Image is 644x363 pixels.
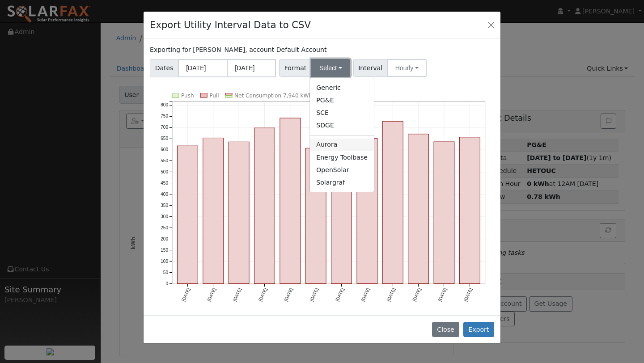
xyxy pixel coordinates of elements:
text: 50 [163,270,169,275]
button: Close [485,18,497,31]
text: [DATE] [232,287,242,302]
text: 250 [161,225,168,230]
button: Hourly [387,59,427,77]
text: [DATE] [386,287,396,302]
rect: onclick="" [305,148,326,283]
button: Select [311,59,350,77]
label: Exporting for [PERSON_NAME], account Default Account [150,45,326,55]
a: OpenSolar [310,164,374,176]
text: 650 [161,136,168,141]
rect: onclick="" [331,140,352,284]
button: Close [432,322,459,337]
rect: onclick="" [254,128,275,283]
a: Energy Toolbase [310,151,374,164]
text: 350 [161,203,168,208]
text: 600 [161,147,168,152]
rect: onclick="" [280,118,301,284]
text: 550 [161,158,168,163]
rect: onclick="" [382,121,403,283]
text: [DATE] [437,287,448,302]
text: Net Consumption 7,940 kWh [234,93,312,99]
rect: onclick="" [460,137,480,284]
a: PG&E [310,94,374,106]
a: SCE [310,107,374,119]
span: Interval [353,59,388,77]
text: 200 [161,236,168,241]
text: [DATE] [284,287,294,302]
text: 0 [166,281,169,286]
a: Aurora [310,139,374,151]
text: 500 [161,169,168,174]
text: [DATE] [309,287,319,302]
text: 800 [161,102,168,107]
rect: onclick="" [178,146,198,283]
text: [DATE] [207,287,217,302]
text: [DATE] [181,287,191,302]
text: [DATE] [335,287,345,302]
text: 750 [161,114,168,118]
text: [DATE] [360,287,371,302]
text: [DATE] [411,287,422,302]
text: 700 [161,125,168,130]
text: 400 [161,192,168,197]
rect: onclick="" [203,138,224,283]
text: 100 [161,259,168,264]
text: 150 [161,248,168,253]
span: Format [279,59,312,77]
button: Export [463,322,494,337]
text: [DATE] [463,287,473,302]
h4: Export Utility Interval Data to CSV [150,18,311,32]
rect: onclick="" [434,142,454,284]
text: 300 [161,214,168,219]
text: Push [181,93,194,99]
text: Pull [209,93,219,99]
text: 450 [161,181,168,186]
a: Generic [310,81,374,94]
text: [DATE] [258,287,268,302]
rect: onclick="" [408,134,429,284]
rect: onclick="" [357,138,377,283]
a: SDGE [310,119,374,132]
a: Solargraf [310,176,374,189]
rect: onclick="" [229,142,249,283]
span: Dates [150,59,178,77]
